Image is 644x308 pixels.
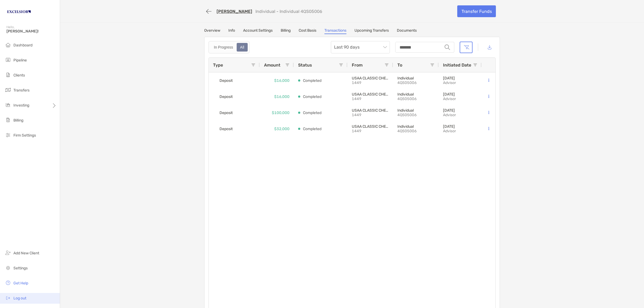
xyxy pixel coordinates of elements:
p: [DATE] [443,76,456,80]
a: Account Settings [243,28,273,34]
p: Individual [397,92,434,97]
a: Transactions [324,28,346,34]
div: All [237,43,247,51]
p: [DATE] [443,108,456,113]
p: advisor [443,80,456,85]
span: Deposit [219,92,233,101]
img: dashboard icon [5,42,11,48]
p: $16,000 [274,77,290,84]
p: advisor [443,97,456,101]
img: settings icon [5,265,11,271]
p: USAA CLASSIC CHECKING [352,108,389,113]
button: Clear filters [460,42,473,53]
p: 4QS05006 [397,129,434,133]
p: advisor [443,113,456,117]
p: 4QS05006 [397,113,434,117]
p: Completed [303,77,321,84]
span: Pipeline [13,58,27,63]
span: Amount [264,63,280,68]
img: pipeline icon [5,57,11,63]
div: segmented control [208,41,250,53]
span: Log out [13,296,26,300]
span: [PERSON_NAME]! [6,29,57,34]
img: input icon [445,45,450,50]
a: Transfer Funds [457,5,496,17]
span: Firm Settings [13,133,36,138]
img: add_new_client icon [5,250,11,256]
a: Info [228,28,235,34]
span: Clients [13,73,25,78]
span: Investing [13,103,29,108]
p: Completed [303,126,321,132]
p: 1449 [352,113,389,117]
span: To [397,63,402,68]
p: Completed [303,93,321,100]
a: Cost Basis [299,28,316,34]
span: Settings [13,266,28,270]
span: Deposit [219,124,233,133]
p: [DATE] [443,124,456,129]
span: Deposit [219,108,233,117]
img: firm-settings icon [5,132,11,138]
span: Initiated Date [443,63,471,68]
img: transfers icon [5,87,11,93]
a: Overview [204,28,220,34]
span: Transfers [13,88,30,93]
p: USAA CLASSIC CHECKING [352,76,389,80]
p: [DATE] [443,92,456,97]
p: 4QS05006 [397,80,434,85]
p: Completed [303,109,321,116]
div: In Progress [211,43,236,51]
span: Add New Client [13,251,39,255]
span: Status [298,63,312,68]
img: investing icon [5,102,11,108]
span: Last 90 days [334,41,387,53]
span: Deposit [219,76,233,85]
p: Individual [397,108,434,113]
span: From [352,63,363,68]
p: 1449 [352,97,389,101]
p: $32,000 [274,126,290,132]
p: $100,000 [272,109,290,116]
span: Billing [13,118,23,123]
img: clients icon [5,72,11,78]
a: Upcoming Transfers [354,28,389,34]
img: billing icon [5,117,11,123]
img: logout icon [5,295,11,301]
span: Get Help [13,281,28,285]
a: [PERSON_NAME] [217,9,252,14]
img: get-help icon [5,280,11,286]
p: Individual - Individual 4QS05006 [255,9,322,14]
p: 1449 [352,80,389,85]
p: advisor [443,129,456,133]
a: Documents [397,28,417,34]
span: Dashboard [13,43,32,47]
p: 4QS05006 [397,97,434,101]
span: Type [213,63,223,68]
p: USAA CLASSIC CHECKING [352,124,389,129]
p: 1449 [352,129,389,133]
p: Individual [397,124,434,129]
p: $16,000 [274,93,290,100]
a: Billing [281,28,291,34]
p: Individual [397,76,434,80]
p: USAA CLASSIC CHECKING [352,92,389,97]
img: Zoe Logo [6,2,31,21]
